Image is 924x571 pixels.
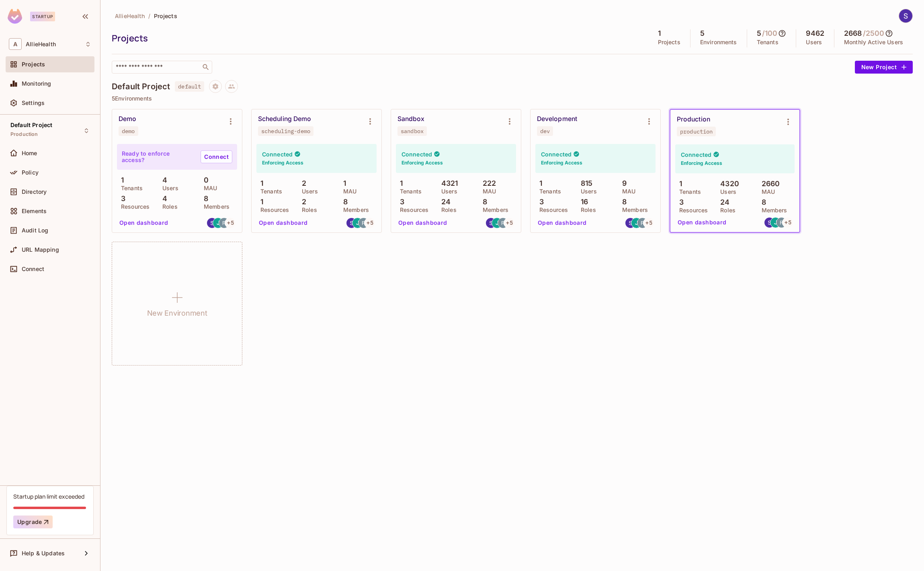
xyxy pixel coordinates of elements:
[479,179,496,187] p: 222
[117,185,143,191] p: Tenants
[209,84,222,92] span: Project settings
[716,207,736,214] p: Roles
[541,159,582,166] h6: Enforcing Access
[261,128,310,134] div: scheduling-demo
[716,198,729,206] p: 24
[758,198,766,206] p: 8
[158,185,178,191] p: Users
[844,39,903,45] p: Monthly Active Users
[577,207,596,213] p: Roles
[116,216,172,229] button: Open dashboard
[22,61,45,68] span: Projects
[716,189,736,195] p: Users
[535,198,544,206] p: 3
[256,198,263,206] p: 1
[675,180,682,188] p: 1
[486,218,496,228] img: stephen@alliehealth.com
[298,188,318,195] p: Users
[339,198,348,206] p: 8
[256,216,311,229] button: Open dashboard
[758,180,780,188] p: 2660
[437,207,457,213] p: Roles
[700,29,705,37] h5: 5
[396,188,422,195] p: Tenants
[154,12,177,20] span: Projects
[535,188,561,195] p: Tenants
[256,179,263,187] p: 1
[22,150,37,156] span: Home
[758,189,775,195] p: MAU
[675,198,684,206] p: 3
[899,9,912,23] img: Stephen Morrison
[855,61,913,74] button: New Project
[112,82,170,91] h4: Default Project
[219,218,229,228] img: rodrigo@alliehealth.com
[22,550,65,557] span: Help & Updates
[625,218,635,228] img: stephen@alliehealth.com
[200,203,229,210] p: Members
[537,115,577,123] div: Development
[641,113,657,129] button: Environment settings
[30,12,55,21] div: Startup
[674,216,730,229] button: Open dashboard
[675,189,701,195] p: Tenants
[680,128,713,135] div: production
[681,151,711,158] h4: Connected
[844,29,862,37] h5: 2668
[774,220,777,225] span: J
[535,216,590,229] button: Open dashboard
[437,179,458,187] p: 4321
[675,207,708,214] p: Resources
[700,39,737,45] p: Environments
[262,150,293,158] h4: Connected
[618,179,627,187] p: 9
[112,95,913,102] p: 5 Environments
[577,198,588,206] p: 16
[158,195,167,203] p: 4
[201,150,232,163] a: Connect
[200,176,209,184] p: 0
[681,160,722,167] h6: Enforcing Access
[117,176,124,184] p: 1
[117,195,125,203] p: 3
[356,220,359,226] span: J
[223,113,239,129] button: Environment settings
[9,38,22,50] span: A
[395,216,451,229] button: Open dashboard
[396,179,403,187] p: 1
[677,115,710,123] div: Production
[13,516,53,528] button: Upgrade
[122,128,135,134] div: demo
[437,188,457,195] p: Users
[258,115,311,123] div: Scheduling Demo
[22,189,47,195] span: Directory
[540,128,550,134] div: dev
[785,220,791,225] span: + 5
[367,220,373,226] span: + 5
[359,218,369,228] img: rodrigo@alliehealth.com
[780,114,796,130] button: Environment settings
[498,218,508,228] img: rodrigo@alliehealth.com
[115,12,145,20] span: AllieHealth
[506,220,512,226] span: + 5
[479,207,508,213] p: Members
[479,188,496,195] p: MAU
[339,179,346,187] p: 1
[298,207,317,213] p: Roles
[256,207,289,213] p: Resources
[637,218,647,228] img: rodrigo@alliehealth.com
[298,179,306,187] p: 2
[757,29,761,37] h5: 5
[339,207,369,213] p: Members
[10,122,52,128] span: Default Project
[8,9,22,24] img: SReyMgAAAABJRU5ErkJggg==
[148,12,150,20] li: /
[158,176,167,184] p: 4
[10,131,38,138] span: Production
[175,81,204,92] span: default
[658,29,661,37] h5: 1
[577,179,593,187] p: 815
[541,150,572,158] h4: Connected
[22,100,45,106] span: Settings
[22,246,59,253] span: URL Mapping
